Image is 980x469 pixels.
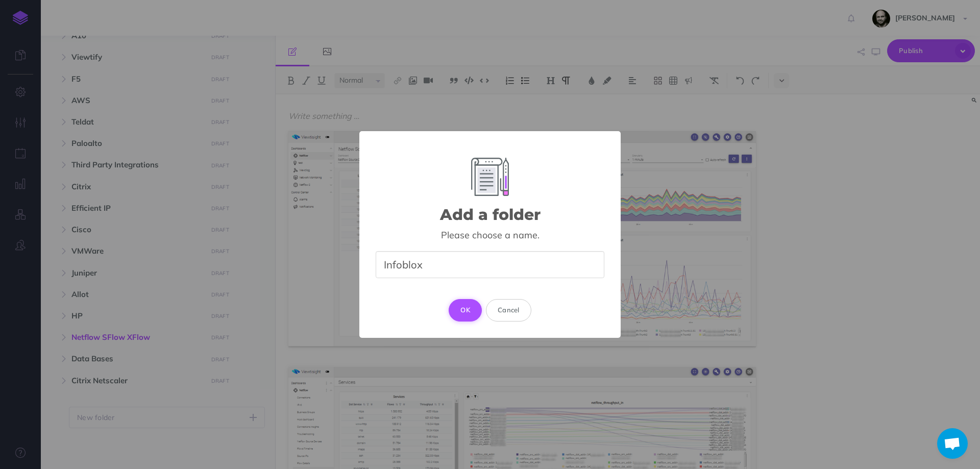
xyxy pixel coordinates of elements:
div: Chat abierto [937,428,968,459]
div: Please choose a name. [376,229,604,241]
button: OK [449,299,482,322]
img: Add Element Image [471,158,509,196]
button: Cancel [486,299,531,322]
h2: Add a folder [440,206,541,223]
